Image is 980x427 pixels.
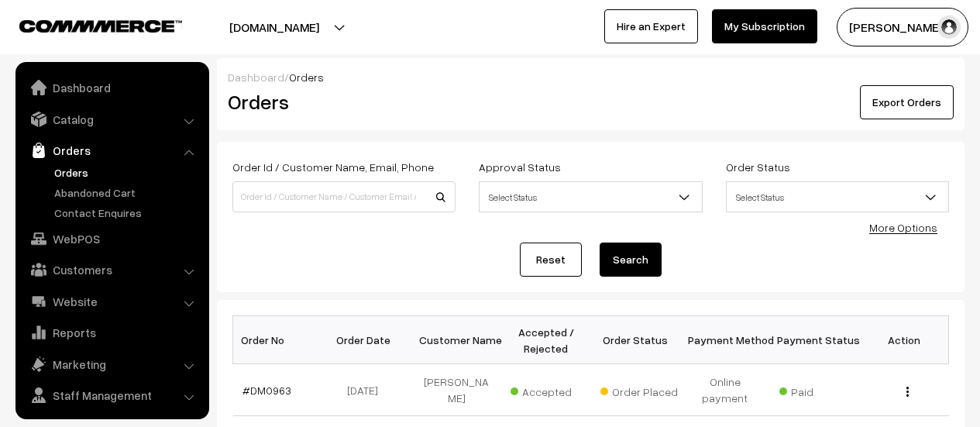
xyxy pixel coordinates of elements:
a: #DM0963 [242,384,291,397]
th: Action [859,316,949,364]
a: Reports [19,319,204,346]
td: [DATE] [322,364,412,416]
div: / [228,69,954,85]
a: Orders [50,164,204,181]
button: Export Orders [860,85,954,119]
a: Reset [520,243,582,277]
a: Abandoned Cart [50,184,204,201]
span: Select Status [480,184,701,211]
img: COMMMERCE [19,20,182,32]
span: Select Status [727,184,948,211]
a: Dashboard [228,71,284,84]
td: Online payment [680,364,770,416]
span: Orders [289,71,324,84]
th: Order No [233,316,323,364]
a: Dashboard [19,74,204,102]
a: Contact Enquires [50,205,204,221]
th: Accepted / Rejected [501,316,591,364]
button: [PERSON_NAME] [837,8,968,46]
button: Search [600,243,662,277]
a: Staff Management [19,381,204,409]
a: Catalog [19,105,204,133]
h2: Orders [228,90,454,114]
span: Select Status [479,181,702,212]
a: WebPOS [19,225,204,253]
a: COMMMERCE [19,15,155,34]
span: Paid [779,380,857,400]
span: Accepted [511,380,588,400]
th: Order Date [322,316,412,364]
a: Website [19,288,204,315]
a: Orders [19,136,204,164]
button: [DOMAIN_NAME] [175,8,373,46]
th: Customer Name [412,316,502,364]
label: Order Id / Customer Name, Email, Phone [232,159,434,175]
img: Menu [906,387,909,397]
a: Hire an Expert [604,9,698,43]
span: Select Status [726,181,949,212]
img: user [937,15,961,39]
th: Payment Status [770,316,860,364]
span: Order Placed [600,380,678,400]
th: Order Status [591,316,681,364]
a: More Options [869,221,937,234]
th: Payment Method [680,316,770,364]
input: Order Id / Customer Name / Customer Email / Customer Phone [232,181,456,212]
td: [PERSON_NAME] [412,364,502,416]
a: Marketing [19,350,204,378]
label: Order Status [726,159,790,175]
label: Approval Status [479,159,561,175]
a: Customers [19,256,204,284]
a: My Subscription [712,9,817,43]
